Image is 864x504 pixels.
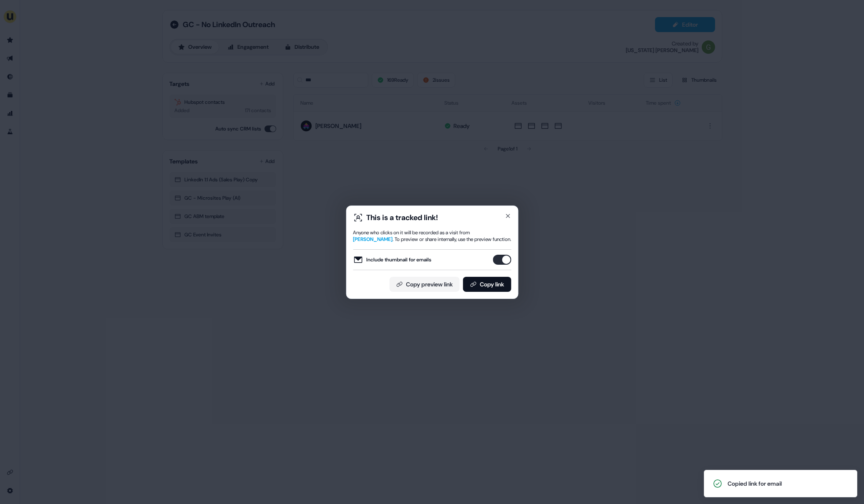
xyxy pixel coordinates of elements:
[728,479,782,488] div: Copied link for email
[353,229,511,243] div: Anyone who clicks on it will be recorded as a visit from . To preview or share internally, use th...
[366,213,438,223] div: This is a tracked link!
[353,255,431,265] label: Include thumbnail for emails
[463,277,511,292] button: Copy link
[353,236,393,243] span: [PERSON_NAME]
[389,277,459,292] button: Copy preview link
